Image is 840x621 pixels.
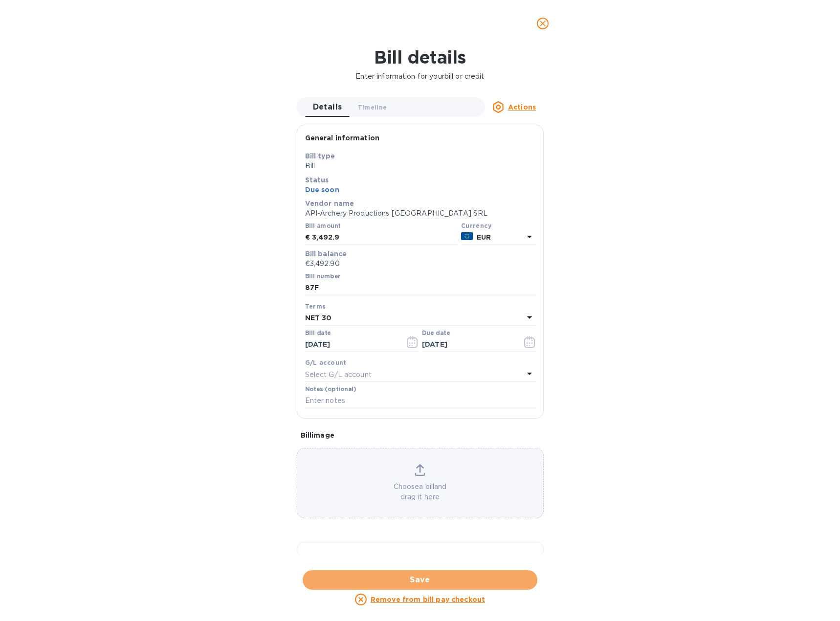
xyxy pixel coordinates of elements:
u: Actions [508,103,536,111]
button: close [531,12,554,35]
span: Timeline [358,102,387,112]
label: Notes (optional) [305,387,356,393]
div: € [305,230,312,245]
label: Due date [422,330,450,336]
input: Due date [422,337,514,352]
h1: Bill details [8,47,832,67]
label: Bill amount [305,223,340,229]
b: Terms [305,303,326,310]
span: Save [310,574,530,586]
b: Status [305,176,329,184]
p: Bill image [301,430,540,440]
p: Select G/L account [305,370,372,380]
button: Save [303,570,537,590]
u: Remove from bill pay checkout [371,596,485,603]
b: NET 30 [305,314,332,322]
input: Select date [305,337,398,352]
b: Currency [461,222,491,229]
label: Bill date [305,330,331,336]
input: Enter notes [305,394,535,408]
p: Choose a bill and drag it here [297,482,543,502]
p: €3,492.90 [305,259,535,269]
p: Enter information for your bill or credit [8,71,832,82]
p: Due soon [305,185,535,195]
b: General information [305,134,380,142]
b: Bill balance [305,250,347,258]
p: Bill [305,161,535,171]
label: Bill number [305,273,340,279]
b: G/L account [305,359,347,366]
b: Bill type [305,152,335,160]
input: € Enter bill amount [312,230,457,245]
b: Vendor name [305,200,354,207]
input: Enter bill number [305,281,535,295]
p: API-Archery Productions [GEOGRAPHIC_DATA] SRL [305,208,535,219]
span: Details [313,100,342,114]
b: EUR [477,233,491,241]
